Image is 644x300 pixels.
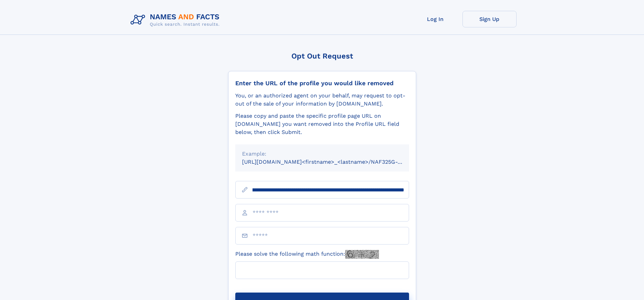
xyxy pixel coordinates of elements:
[235,79,409,87] div: Enter the URL of the profile you would like removed
[235,112,409,136] div: Please copy and paste the specific profile page URL on [DOMAIN_NAME] you want removed into the Pr...
[235,92,409,108] div: You, or an authorized agent on your behalf, may request to opt-out of the sale of your informatio...
[128,11,225,29] img: Logo Names and Facts
[462,11,517,27] a: Sign Up
[235,250,379,259] label: Please solve the following math function:
[242,150,402,158] div: Example:
[242,159,422,165] small: [URL][DOMAIN_NAME]<firstname>_<lastname>/NAF325G-xxxxxxxx
[408,11,462,27] a: Log In
[228,52,416,60] div: Opt Out Request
